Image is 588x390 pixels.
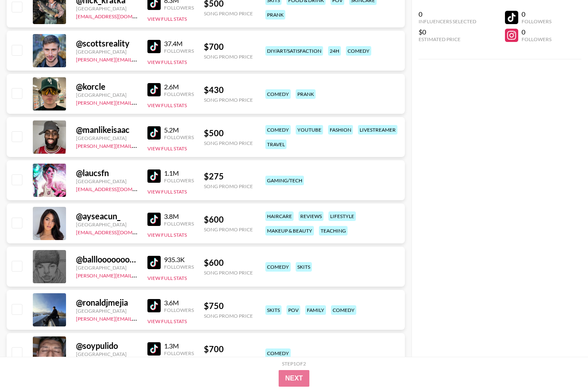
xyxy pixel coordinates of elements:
[164,255,194,264] div: 935.3K
[346,46,371,56] div: comedy
[76,351,137,357] div: [GEOGRAPHIC_DATA]
[296,262,312,272] div: skits
[204,85,253,95] div: $ 430
[265,125,291,135] div: comedy
[76,297,137,308] div: @ ronaldjmejia
[164,91,194,97] div: Followers
[328,125,353,135] div: fashion
[76,178,137,184] div: [GEOGRAPHIC_DATA]
[265,89,291,99] div: comedy
[164,264,194,270] div: Followers
[204,97,253,103] div: Song Promo Price
[164,169,194,177] div: 1.1M
[305,305,326,315] div: family
[204,226,253,233] div: Song Promo Price
[76,271,238,279] a: [PERSON_NAME][EMAIL_ADDRESS][PERSON_NAME][DOMAIN_NAME]
[76,81,137,92] div: @ korcle
[147,102,187,108] button: View Full Stats
[204,10,253,17] div: Song Promo Price
[287,305,300,315] div: pov
[76,265,137,271] div: [GEOGRAPHIC_DATA]
[204,183,253,189] div: Song Promo Price
[76,221,137,228] div: [GEOGRAPHIC_DATA]
[76,135,137,141] div: [GEOGRAPHIC_DATA]
[76,341,137,351] div: @ soypulido
[147,232,187,238] button: View Full Stats
[76,49,137,55] div: [GEOGRAPHIC_DATA]
[419,28,476,36] div: $0
[76,211,137,221] div: @ ayseacun_
[546,348,578,380] iframe: Drift Widget Chat Controller
[296,125,323,135] div: youtube
[164,126,194,134] div: 5.2M
[522,36,551,42] div: Followers
[282,361,306,367] div: Step 1 of 2
[147,275,187,281] button: View Full Stats
[147,59,187,65] button: View Full Stats
[328,46,341,56] div: 24h
[204,258,253,268] div: $ 600
[265,176,304,185] div: gaming/tech
[147,189,187,195] button: View Full Stats
[299,211,323,221] div: reviews
[147,299,161,312] img: TikTok
[76,12,159,20] a: [EMAIL_ADDRESS][DOMAIN_NAME]
[147,40,161,53] img: TikTok
[164,342,194,350] div: 1.3M
[296,89,316,99] div: prank
[265,140,287,149] div: travel
[164,48,194,54] div: Followers
[265,226,314,235] div: makeup & beauty
[164,307,194,313] div: Followers
[147,169,161,183] img: TikTok
[419,18,476,25] div: Influencers Selected
[164,39,194,48] div: 37.4M
[204,344,253,354] div: $ 700
[76,141,199,149] a: [PERSON_NAME][EMAIL_ADDRESS][DOMAIN_NAME]
[147,126,161,140] img: TikTok
[204,54,253,60] div: Song Promo Price
[76,125,137,135] div: @ manlikeisaac
[76,228,159,235] a: [EMAIL_ADDRESS][DOMAIN_NAME]
[358,125,397,135] div: livestreamer
[265,262,291,272] div: comedy
[164,177,194,184] div: Followers
[265,10,285,20] div: prank
[76,5,137,12] div: [GEOGRAPHIC_DATA]
[265,305,282,315] div: skits
[204,171,253,182] div: $ 275
[147,16,187,22] button: View Full Stats
[522,28,551,36] div: 0
[419,36,476,42] div: Estimated Price
[204,270,253,276] div: Song Promo Price
[164,299,194,307] div: 3.6M
[76,314,199,322] a: [PERSON_NAME][EMAIL_ADDRESS][DOMAIN_NAME]
[204,214,253,225] div: $ 600
[147,213,161,226] img: TikTok
[265,348,291,358] div: comedy
[76,92,137,98] div: [GEOGRAPHIC_DATA]
[522,18,551,25] div: Followers
[522,10,551,18] div: 0
[279,370,310,387] button: Next
[204,140,253,146] div: Song Promo Price
[147,318,187,324] button: View Full Stats
[164,212,194,221] div: 3.8M
[76,98,199,106] a: [PERSON_NAME][EMAIL_ADDRESS][DOMAIN_NAME]
[204,301,253,311] div: $ 750
[331,305,356,315] div: comedy
[76,38,137,49] div: @ scottsreality
[147,145,187,152] button: View Full Stats
[164,134,194,140] div: Followers
[76,184,159,192] a: [EMAIL_ADDRESS][DOMAIN_NAME]
[265,46,323,56] div: diy/art/satisfaction
[204,42,253,52] div: $ 700
[76,168,137,178] div: @ laucsfn
[164,350,194,356] div: Followers
[319,226,348,235] div: teaching
[204,128,253,138] div: $ 500
[419,10,476,18] div: 0
[265,211,294,221] div: haircare
[204,356,253,362] div: Song Promo Price
[204,313,253,319] div: Song Promo Price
